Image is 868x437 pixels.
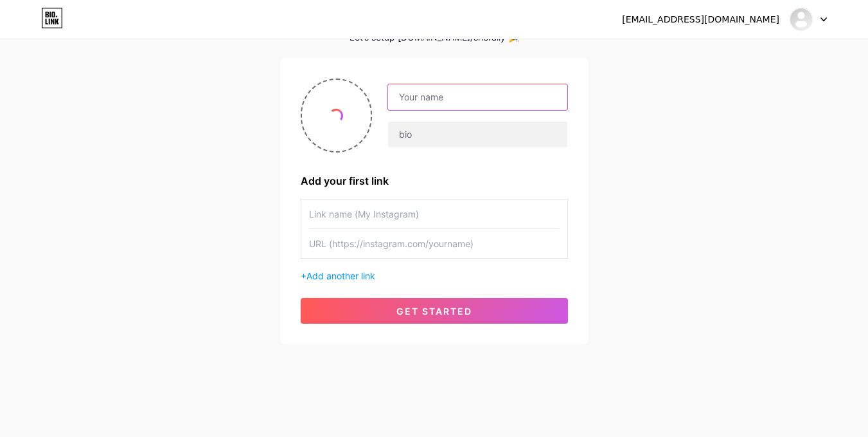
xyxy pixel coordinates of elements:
input: Link name (My Instagram) [309,200,560,228]
input: bio [388,122,567,147]
div: [EMAIL_ADDRESS][DOMAIN_NAME] [622,13,779,26]
div: + [301,269,568,283]
button: get started [301,298,568,324]
span: get started [396,306,472,317]
input: Your name [388,84,567,110]
span: Add another link [306,270,375,281]
div: Add your first link [301,173,568,189]
img: Sheraliyev [789,7,813,32]
input: URL (https://instagram.com/yourname) [309,229,560,258]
